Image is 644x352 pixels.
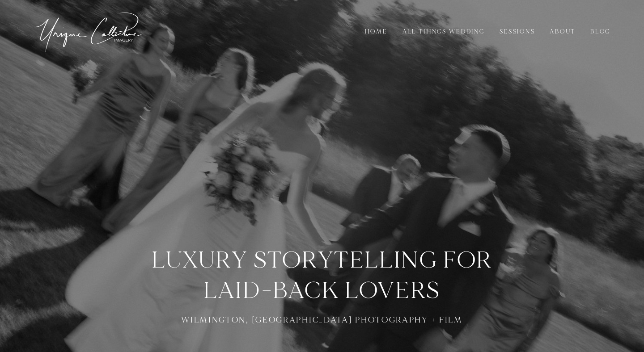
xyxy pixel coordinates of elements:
a: About [545,27,581,37]
p: Wilmington, [GEOGRAPHIC_DATA] photography + Film [141,314,503,326]
a: Sessions [494,27,540,37]
a: Blog [585,27,616,37]
span: storytelling [254,245,437,276]
a: All Things Wedding [397,27,490,37]
span: Luxury [152,245,248,276]
span: lovers [345,276,441,306]
span: for [443,245,492,276]
img: Unique Collective Imagery [34,7,145,55]
span: laid-back [203,276,339,306]
a: Home [360,27,393,37]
